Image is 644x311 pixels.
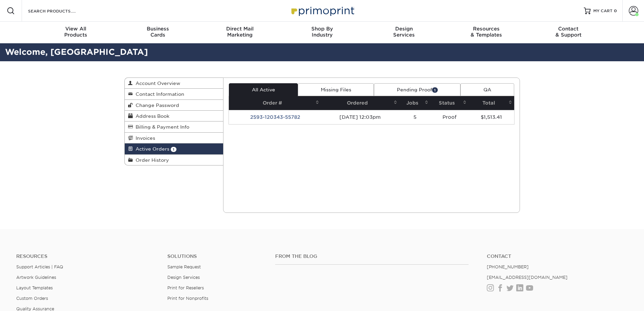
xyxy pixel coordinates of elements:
[363,22,445,43] a: DesignServices
[167,253,265,259] h4: Solutions
[133,81,180,86] span: Account Overview
[527,26,610,32] span: Contact
[133,135,155,141] span: Invoices
[133,124,189,130] span: Billing & Payment Info
[321,96,399,110] th: Ordered
[469,96,514,110] th: Total
[117,26,199,38] div: Cards
[27,7,93,15] input: SEARCH PRODUCTS.....
[16,296,48,301] a: Custom Orders
[117,26,199,32] span: Business
[487,253,628,259] a: Contact
[199,26,281,38] div: Marketing
[374,83,460,96] a: Pending Proof1
[321,110,399,124] td: [DATE] 12:03pm
[16,264,63,269] a: Support Articles | FAQ
[125,100,223,111] a: Change Password
[167,296,208,301] a: Print for Nonprofits
[167,264,201,269] a: Sample Request
[399,110,431,124] td: 5
[399,96,431,110] th: Jobs
[125,89,223,99] a: Contact Information
[133,146,169,152] span: Active Orders
[298,83,374,96] a: Missing Files
[593,8,613,14] span: MY CART
[133,113,169,119] span: Address Book
[281,26,363,32] span: Shop By
[35,22,117,43] a: View AllProducts
[229,83,298,96] a: All Active
[487,275,568,280] a: [EMAIL_ADDRESS][DOMAIN_NAME]
[199,26,281,32] span: Direct Mail
[527,26,610,38] div: & Support
[288,3,356,18] img: Primoprint
[460,83,514,96] a: QA
[445,22,527,43] a: Resources& Templates
[125,155,223,165] a: Order History
[430,110,468,124] td: Proof
[16,253,157,259] h4: Resources
[614,8,617,13] span: 0
[229,96,321,110] th: Order #
[35,26,117,32] span: View All
[16,275,56,280] a: Artwork Guidelines
[363,26,445,32] span: Design
[133,103,179,108] span: Change Password
[281,26,363,38] div: Industry
[167,285,204,290] a: Print for Resellers
[117,22,199,43] a: BusinessCards
[35,26,117,38] div: Products
[229,110,321,124] td: 2593-120343-55782
[430,96,468,110] th: Status
[125,143,223,154] a: Active Orders 1
[445,26,527,32] span: Resources
[125,78,223,89] a: Account Overview
[125,121,223,132] a: Billing & Payment Info
[363,26,445,38] div: Services
[133,157,169,163] span: Order History
[199,22,281,43] a: Direct MailMarketing
[167,275,200,280] a: Design Services
[133,91,184,97] span: Contact Information
[281,22,363,43] a: Shop ByIndustry
[445,26,527,38] div: & Templates
[125,111,223,121] a: Address Book
[171,147,176,152] span: 1
[432,87,438,92] span: 1
[275,253,469,259] h4: From the Blog
[125,133,223,143] a: Invoices
[16,285,53,290] a: Layout Templates
[527,22,610,43] a: Contact& Support
[487,264,529,269] a: [PHONE_NUMBER]
[469,110,514,124] td: $1,513.41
